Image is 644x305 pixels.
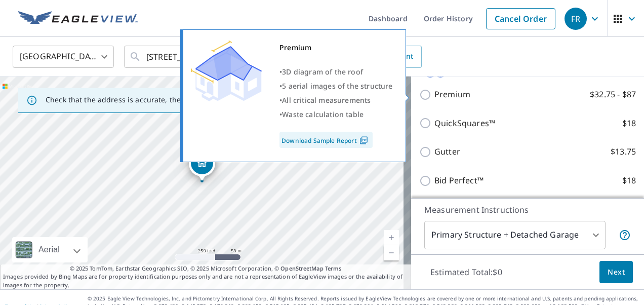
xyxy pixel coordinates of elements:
[282,95,371,105] span: All critical measurements
[622,117,636,130] p: $18
[282,67,363,77] span: 3D diagram of the roof
[611,145,636,158] p: $13.75
[279,65,393,79] div: •
[565,8,587,30] div: FR
[18,11,138,26] img: EV Logo
[279,107,393,122] div: •
[282,109,364,119] span: Waste calculation table
[279,41,393,55] div: Premium
[434,88,470,101] p: Premium
[280,264,323,272] a: OpenStreetMap
[384,245,399,260] a: Current Level 17, Zoom Out
[12,237,88,262] div: Aerial
[357,136,371,145] img: Pdf Icon
[325,264,342,272] a: Terms
[279,132,373,148] a: Download Sample Report
[35,237,63,262] div: Aerial
[282,81,392,91] span: 5 aerial images of the structure
[351,50,413,63] span: Upload Blueprint
[46,95,337,104] p: Check that the address is accurate, then drag the marker over the correct structure.
[599,261,633,284] button: Next
[622,174,636,187] p: $18
[70,264,342,273] span: © 2025 TomTom, Earthstar Geographics SIO, © 2025 Microsoft Corporation, ©
[13,43,114,71] div: [GEOGRAPHIC_DATA]
[434,174,484,187] p: Bid Perfect™
[279,79,393,93] div: •
[486,8,555,29] a: Cancel Order
[434,145,460,158] p: Gutter
[146,43,291,71] input: Search by address or latitude-longitude
[189,150,215,181] div: Dropped pin, building 1, Residential property, 1070 N Chester Ave Pasadena, CA 91104
[424,221,606,249] div: Primary Structure + Detached Garage
[608,266,625,279] span: Next
[384,230,399,245] a: Current Level 17, Zoom In
[434,117,495,130] p: QuickSquares™
[619,229,631,241] span: Your report will include the primary structure and a detached garage if one exists.
[279,93,393,107] div: •
[590,88,636,101] p: $32.75 - $87
[191,41,262,101] img: Premium
[424,204,631,216] p: Measurement Instructions
[422,261,510,283] p: Estimated Total: $0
